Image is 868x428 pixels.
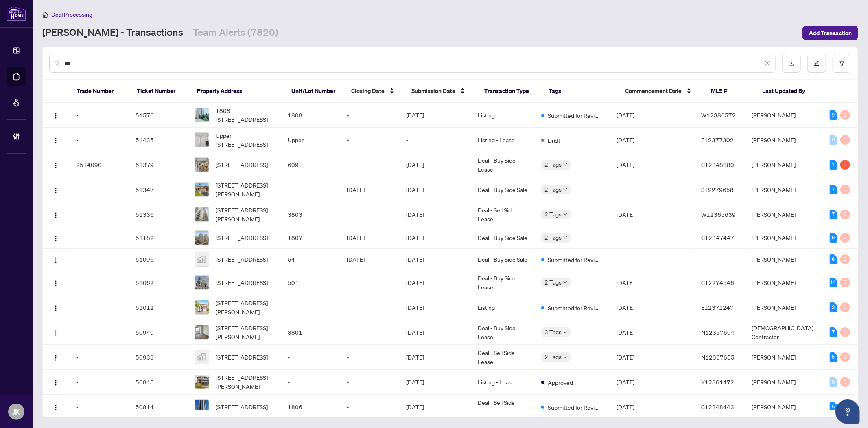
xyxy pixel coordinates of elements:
td: [PERSON_NAME] [746,152,823,177]
div: 2 [840,160,850,170]
div: 0 [840,377,850,387]
img: thumbnail-img [195,400,209,414]
div: 7 [830,185,837,194]
span: Add Transaction [809,26,852,40]
img: thumbnail-img [195,133,209,147]
td: [PERSON_NAME] [746,103,823,128]
td: - [70,370,129,395]
td: 609 [281,152,340,177]
td: Deal - Buy Side Sale [471,249,535,270]
td: [PERSON_NAME] [746,249,823,270]
td: 51347 [129,177,188,202]
td: [DATE] [400,395,472,419]
div: 0 [840,278,850,287]
td: - [281,370,340,395]
a: [PERSON_NAME] - Transactions [42,26,183,40]
img: Logo [52,379,59,386]
td: [DATE] [340,249,399,270]
td: - [340,103,399,128]
span: 2 Tags [544,352,562,362]
td: Deal - Buy Side Lease [471,152,535,177]
span: [STREET_ADDRESS] [216,233,268,242]
span: 2 Tags [544,160,562,169]
td: - [281,345,340,370]
td: - [610,227,695,249]
td: - [340,295,399,320]
span: download [789,60,794,66]
td: 3801 [281,320,340,345]
td: [DATE] [610,128,695,152]
td: 51012 [129,295,188,320]
td: - [610,249,695,270]
span: [STREET_ADDRESS][PERSON_NAME] [216,298,275,316]
img: Logo [52,280,59,287]
img: thumbnail-img [195,325,209,339]
td: 51096 [129,249,188,270]
span: Deal Processing [51,11,92,18]
td: [DATE] [400,370,472,395]
td: [DATE] [400,152,472,177]
button: Logo [49,133,62,146]
div: 5 [830,402,837,412]
img: thumbnail-img [195,375,209,389]
button: Logo [49,158,62,171]
td: Deal - Sell Side Lease [471,395,535,419]
td: [DATE] [400,320,472,345]
th: Submission Date [405,80,478,103]
td: - [610,177,695,202]
div: 0 [830,135,837,145]
span: [STREET_ADDRESS][PERSON_NAME] [216,373,275,391]
td: Deal - Sell Side Lease [471,202,535,227]
div: 1 [830,160,837,170]
div: 0 [840,254,850,264]
td: [PERSON_NAME] [746,202,823,227]
td: [DATE] [610,295,695,320]
td: 51379 [129,152,188,177]
span: close [765,60,770,66]
td: [DATE] [610,345,695,370]
td: [PERSON_NAME] [746,395,823,419]
div: 7 [830,327,837,337]
span: 2 Tags [544,278,562,287]
span: Closing Date [351,86,385,95]
a: Team Alerts (7820) [193,26,278,40]
td: [PERSON_NAME] [746,295,823,320]
img: thumbnail-img [195,350,209,364]
td: [DATE] [400,177,472,202]
button: Add Transaction [802,26,858,40]
button: filter [833,54,851,73]
td: - [70,227,129,249]
span: [STREET_ADDRESS] [216,255,268,264]
span: C12347447 [701,234,734,241]
span: 2 Tags [544,185,562,194]
td: - [340,270,399,295]
span: edit [814,60,820,66]
td: [DATE] [340,177,399,202]
td: Deal - Buy Side Sale [471,177,535,202]
td: - [70,395,129,419]
span: home [42,12,48,18]
button: Logo [49,231,62,244]
button: Logo [49,326,62,339]
span: down [563,355,567,359]
td: Deal - Buy Side Lease [471,270,535,295]
span: 3 Tags [544,327,562,337]
img: Logo [52,257,59,263]
td: [DATE] [400,249,472,270]
img: Logo [52,187,59,194]
td: [DATE] [610,103,695,128]
td: - [70,249,129,270]
td: [PERSON_NAME] [746,370,823,395]
th: Tags [542,80,619,103]
span: Submitted for Review [548,303,601,312]
th: Property Address [190,80,285,103]
th: Closing Date [345,80,405,103]
div: 9 [830,110,837,120]
td: [DATE] [400,227,472,249]
td: - [340,370,399,395]
img: Logo [52,404,59,411]
td: [DATE] [400,345,472,370]
span: Submitted for Review [548,111,601,120]
td: [DATE] [610,370,695,395]
th: Ticket Number [130,80,190,103]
